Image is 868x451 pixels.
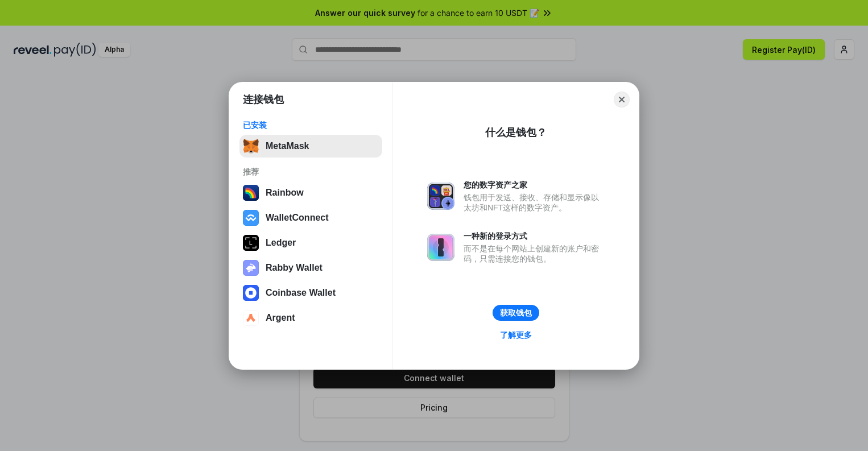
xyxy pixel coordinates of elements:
img: svg+xml,%3Csvg%20xmlns%3D%22http%3A%2F%2Fwww.w3.org%2F2000%2Fsvg%22%20fill%3D%22none%22%20viewBox... [427,183,454,210]
div: 了解更多 [500,330,532,340]
img: svg+xml,%3Csvg%20xmlns%3D%22http%3A%2F%2Fwww.w3.org%2F2000%2Fsvg%22%20fill%3D%22none%22%20viewBox... [243,260,259,276]
img: svg+xml,%3Csvg%20width%3D%2228%22%20height%3D%2228%22%20viewBox%3D%220%200%2028%2028%22%20fill%3D... [243,210,259,226]
img: svg+xml,%3Csvg%20width%3D%22120%22%20height%3D%22120%22%20viewBox%3D%220%200%20120%20120%22%20fil... [243,185,259,201]
img: svg+xml,%3Csvg%20xmlns%3D%22http%3A%2F%2Fwww.w3.org%2F2000%2Fsvg%22%20width%3D%2228%22%20height%3... [243,235,259,251]
div: Rainbow [266,188,304,198]
button: Rainbow [239,181,382,204]
button: Rabby Wallet [239,256,382,279]
img: svg+xml,%3Csvg%20width%3D%2228%22%20height%3D%2228%22%20viewBox%3D%220%200%2028%2028%22%20fill%3D... [243,310,259,326]
div: 您的数字资产之家 [464,180,605,190]
img: svg+xml,%3Csvg%20fill%3D%22none%22%20height%3D%2233%22%20viewBox%3D%220%200%2035%2033%22%20width%... [243,138,259,154]
div: 什么是钱包？ [485,126,547,139]
button: Close [614,92,630,107]
button: Ledger [239,231,382,254]
div: Coinbase Wallet [266,288,336,298]
div: MetaMask [266,141,309,151]
img: svg+xml,%3Csvg%20xmlns%3D%22http%3A%2F%2Fwww.w3.org%2F2000%2Fsvg%22%20fill%3D%22none%22%20viewBox... [427,234,454,261]
div: 而不是在每个网站上创建新的账户和密码，只需连接您的钱包。 [464,243,605,264]
div: Ledger [266,238,296,248]
h1: 连接钱包 [243,93,284,106]
button: MetaMask [239,135,382,158]
img: svg+xml,%3Csvg%20width%3D%2228%22%20height%3D%2228%22%20viewBox%3D%220%200%2028%2028%22%20fill%3D... [243,285,259,301]
button: 获取钱包 [493,305,539,321]
div: 推荐 [243,167,379,177]
div: 钱包用于发送、接收、存储和显示像以太坊和NFT这样的数字资产。 [464,192,605,213]
div: WalletConnect [266,213,329,223]
a: 了解更多 [493,328,539,342]
button: Coinbase Wallet [239,282,382,304]
button: WalletConnect [239,206,382,229]
div: Argent [266,313,295,323]
button: Argent [239,307,382,329]
div: Rabby Wallet [266,263,323,273]
div: 一种新的登录方式 [464,231,605,241]
div: 获取钱包 [500,308,532,318]
div: 已安装 [243,120,379,130]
